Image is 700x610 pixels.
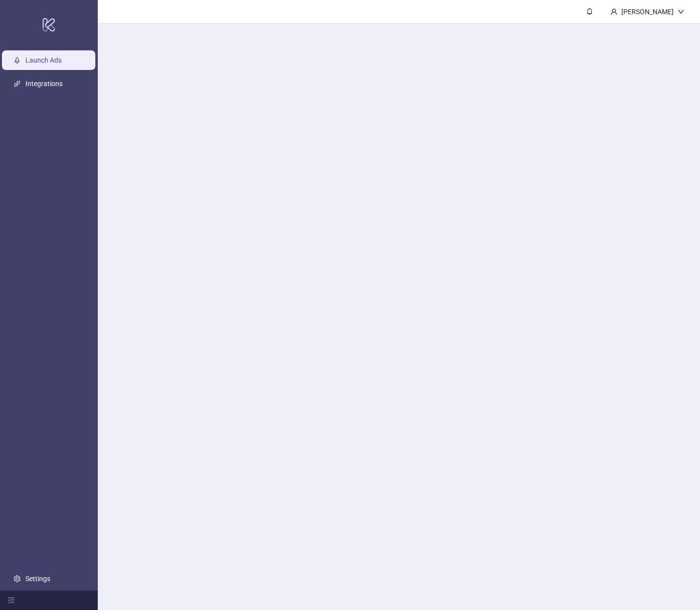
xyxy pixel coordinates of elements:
[25,57,62,65] a: Launch Ads
[617,6,678,17] div: [PERSON_NAME]
[8,597,15,604] span: menu-fold
[25,80,63,88] a: Integrations
[25,575,50,583] a: Settings
[678,8,684,15] span: down
[611,8,617,15] span: user
[586,8,593,15] span: bell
